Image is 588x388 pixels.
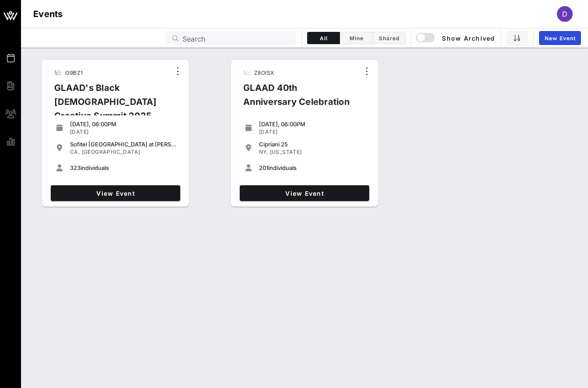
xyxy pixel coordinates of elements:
div: Cipriani 25 [259,141,366,148]
span: New Event [544,35,576,42]
button: All [307,32,340,44]
div: individuals [259,164,366,171]
h1: Events [33,7,63,21]
span: Show Archived [417,33,495,43]
span: Shared [378,35,400,42]
span: D [562,10,567,18]
div: D [557,6,573,22]
span: View Event [54,190,177,197]
span: View Event [243,190,366,197]
span: I39BZ1 [65,69,83,76]
button: Show Archived [416,30,495,46]
div: [DATE] [259,128,366,135]
span: Mine [345,35,367,42]
div: [DATE] [70,128,177,135]
div: [DATE], 06:00PM [259,121,366,128]
span: NY, [259,149,268,155]
div: GLAAD 40th Anniversary Celebration [236,81,360,116]
a: New Event [539,31,581,45]
span: All [313,35,334,42]
span: 201 [259,164,268,171]
span: Z8OISX [254,69,274,76]
a: View Event [240,185,369,201]
span: 323 [70,164,80,171]
button: Shared [373,32,406,44]
span: [US_STATE] [270,149,302,155]
div: GLAAD's Black [DEMOGRAPHIC_DATA] Creative Summit 2025 [47,81,171,130]
span: CA, [70,149,80,155]
span: [GEOGRAPHIC_DATA] [82,149,140,155]
button: Mine [340,32,373,44]
a: View Event [51,185,180,201]
div: Sofitel [GEOGRAPHIC_DATA] at [PERSON_NAME][GEOGRAPHIC_DATA] [70,141,177,148]
div: [DATE], 06:00PM [70,121,177,128]
div: individuals [70,164,177,171]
